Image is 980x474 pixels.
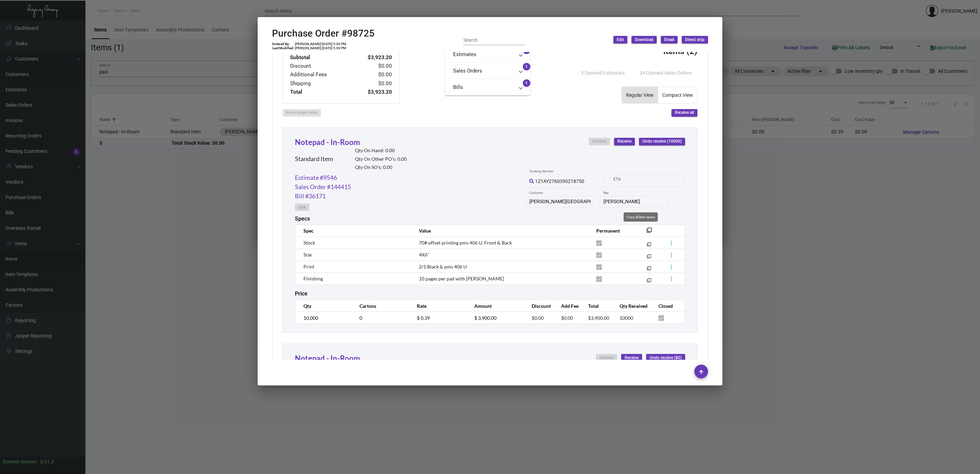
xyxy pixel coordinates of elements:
[620,315,633,321] span: 10000
[290,70,351,79] td: Additional Fees
[295,203,309,211] button: Link
[646,229,652,235] mat-icon: filter_none
[647,255,651,260] mat-icon: filter_none
[355,148,407,154] h2: Qty On Hand: 0.00
[682,36,708,43] button: Direct ship
[286,110,317,115] span: Re-Arrange Items
[303,240,315,246] span: Stock
[647,243,651,248] mat-icon: filter_none
[303,264,314,269] span: Print
[40,458,54,465] div: 0.51.2
[351,62,392,70] td: $0.00
[295,225,412,237] th: Spec
[581,70,625,76] span: 5 Opened Estimates
[646,354,685,361] button: Undo receive (80)
[617,37,624,43] span: Edit
[272,46,295,50] td: Last Modified:
[635,37,653,43] span: Download
[596,354,617,361] button: Cartons
[647,279,651,284] mat-icon: filter_none
[295,42,346,46] td: [PERSON_NAME] [DATE] 5:00 PM
[355,156,407,162] h2: Qty On Other PO’s: 0.00
[303,276,323,281] span: Finishing
[588,315,609,321] span: $3,900.00
[661,36,678,43] button: Email
[272,42,295,46] td: Entered By:
[283,109,321,117] button: Re-Arrange Items
[453,67,514,75] mat-panel-title: Sales Orders
[453,51,514,58] mat-panel-title: Estimates
[554,300,582,312] th: Add Fee
[351,70,392,79] td: $0.00
[355,164,407,170] h2: Qty On SO’s: 0.00
[290,88,351,96] td: Total
[303,252,312,258] span: Size
[353,300,410,312] th: Cartons
[525,300,554,312] th: Discount
[614,138,635,145] button: Receive
[445,79,530,95] mat-expansion-panel-header: Bills
[295,354,360,363] a: Notepad - In-Room
[419,276,504,281] span: 10 pages per pad with [PERSON_NAME]
[295,137,360,147] a: Notepad - In-Room
[624,212,658,222] div: Copy all item specs
[617,139,631,144] span: Receive
[622,87,658,103] button: Regular View
[613,36,627,43] button: Edit
[290,62,351,70] td: Discount
[290,79,351,88] td: Shipping
[592,139,607,144] span: Cartons
[575,67,630,79] button: 5 Opened Estimates
[613,178,635,184] input: Start date
[599,355,614,361] span: Cartons
[467,300,525,312] th: Amount
[589,225,636,237] th: Permanent
[640,178,673,184] input: End date
[634,67,697,79] button: 34 Opened Sales Orders
[647,267,651,272] mat-icon: filter_none
[290,53,351,62] td: Subtotal
[410,300,467,312] th: Rate
[671,109,697,117] button: Receive all
[295,290,308,297] h2: Price
[640,70,692,76] span: 34 Opened Sales Orders
[535,179,584,184] span: 1Z1AY2760390218750
[412,225,589,237] th: Value
[589,138,610,145] button: Cartons
[453,83,514,91] mat-panel-title: Bills
[295,215,310,222] h2: Specs
[3,458,38,465] div: Current version:
[295,46,346,50] td: [PERSON_NAME] [DATE] 5:00 PM
[295,300,353,312] th: Qty
[613,300,652,312] th: Qty Received
[650,355,682,361] span: Undo receive (80)
[419,264,467,269] span: 2/1 Black & pms 406 U
[675,110,694,115] span: Receive all
[631,36,657,43] button: Download
[658,87,697,103] button: Compact View
[445,63,530,79] mat-expansion-panel-header: Sales Orders
[642,139,682,144] span: Undo receive (10000)
[295,173,337,182] a: Estimate #9546
[272,28,375,39] h2: Purchase Order #98725
[298,205,306,210] span: Link
[532,315,544,321] span: $0.00
[621,354,642,361] button: Receive
[625,355,639,361] span: Receive
[351,53,392,62] td: $3,923.20
[581,300,613,312] th: Total
[561,315,573,321] span: $0.00
[419,252,430,258] span: 4X6"
[351,88,392,96] td: $3,923.20
[295,192,326,201] a: Bill #36171
[295,155,333,163] h2: Standard Item
[652,300,685,312] th: Closed
[351,79,392,88] td: $0.00
[419,240,512,246] span: 70# offset printing pms 406 U. Front & Back
[295,182,351,192] a: Sales Order #144415
[639,138,685,145] button: Undo receive (10000)
[664,37,674,43] span: Email
[685,37,705,43] span: Direct ship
